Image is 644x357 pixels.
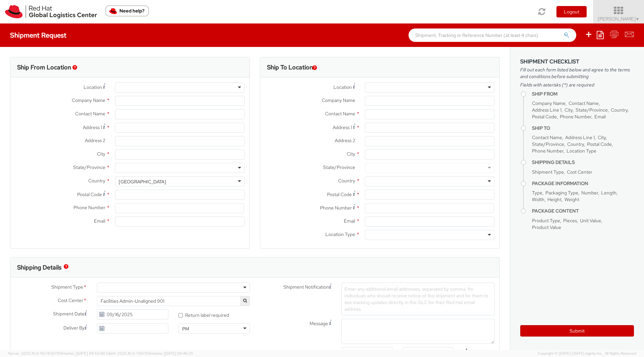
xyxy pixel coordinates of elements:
[320,205,352,211] span: Phone Number
[83,124,102,130] span: Address 1
[333,84,352,90] span: Location
[267,64,313,71] h3: Ship To Location
[101,298,246,304] span: Facilities Admin-Unaligned 901
[520,59,634,65] h3: Shipment Checklist
[532,181,634,186] h4: Package Information
[567,169,592,175] span: Cost Center
[563,218,577,224] span: Pieces
[119,178,166,185] div: [GEOGRAPHIC_DATA]
[636,16,640,22] span: ▼
[5,5,97,18] img: rh-logistics-00dfa346123c4ec078e1.svg
[333,124,352,130] span: Address 1
[344,286,488,312] span: Enter any additional email addresses, separated by comma, for individuals who should receive noti...
[88,178,105,184] span: Country
[587,141,612,147] span: Postal Code
[598,134,606,140] span: City
[77,191,102,197] span: Postal Code
[283,284,329,291] span: Shipment Notification
[532,218,560,224] span: Product Type
[322,97,355,103] span: Company Name
[567,141,584,147] span: Country
[72,97,105,103] span: Company Name
[85,137,105,143] span: Address 2
[520,81,634,88] span: Fields with asterisks (*) are required
[58,297,83,305] span: Cost Center
[532,126,634,131] h4: Ship To
[532,160,634,165] h4: Shipping Details
[106,351,193,356] span: Client: 2025.18.0-71d3358
[344,218,355,224] span: Email
[580,218,601,224] span: Unit Value
[310,320,328,326] span: Message
[17,264,61,271] h3: Shipping Details
[335,137,355,143] span: Address 2
[532,107,561,113] span: Address Line 1
[84,84,102,90] span: Location
[17,64,71,71] h3: Ship From Location
[338,178,355,184] span: Country
[565,107,573,113] span: City
[532,92,634,97] h4: Ship From
[532,148,563,154] span: Phone Number
[532,190,542,196] span: Type
[538,351,636,356] span: Copyright © [DATE]-[DATE] Agistix Inc., All Rights Reserved
[594,114,606,120] span: Email
[532,134,562,140] span: Contact Name
[327,191,352,197] span: Postal Code
[598,16,640,22] span: [PERSON_NAME]
[94,218,105,224] span: Email
[75,111,105,117] span: Contact Name
[520,66,634,80] span: Fill out each form listed below and agree to the terms and conditions before submitting
[547,196,561,202] span: Height
[556,6,587,17] button: Logout
[323,164,355,170] span: State/Province
[178,313,183,317] input: Return label required
[611,107,628,113] span: Country
[532,209,634,214] h4: Package Content
[565,196,579,202] span: Weight
[520,325,634,337] button: Submit
[601,190,616,196] span: Length
[53,310,85,317] span: Shipment Date
[569,100,599,106] span: Contact Name
[73,204,105,211] span: Phone Number
[532,114,557,120] span: Postal Code
[560,114,591,120] span: Phone Number
[63,324,85,332] span: Deliver By
[567,148,596,154] span: Location Type
[532,100,566,106] span: Company Name
[178,311,230,318] label: Return label required
[97,296,250,306] span: Facilities Admin-Unaligned 901
[8,351,105,356] span: Server: 2025.19.0-91c74307f99
[325,111,355,117] span: Contact Name
[63,351,105,356] span: master, [DATE] 09:50:40
[532,141,564,147] span: State/Province
[10,32,66,39] h4: Shipment Request
[576,107,608,113] span: State/Province
[182,325,189,332] div: PM
[325,231,355,237] span: Location Type
[581,190,598,196] span: Number
[97,151,105,157] span: City
[532,224,561,230] span: Product Value
[532,196,544,202] span: Width
[309,349,331,355] span: Reference
[51,284,83,291] span: Shipment Type
[347,151,355,157] span: City
[545,190,578,196] span: Packaging Type
[105,5,149,16] button: Need help?
[151,351,193,356] span: master, [DATE] 09:46:25
[409,28,576,42] input: Shipment, Tracking or Reference Number (at least 4 chars)
[565,134,595,140] span: Address Line 1
[73,164,105,170] span: State/Province
[532,169,564,175] span: Shipment Type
